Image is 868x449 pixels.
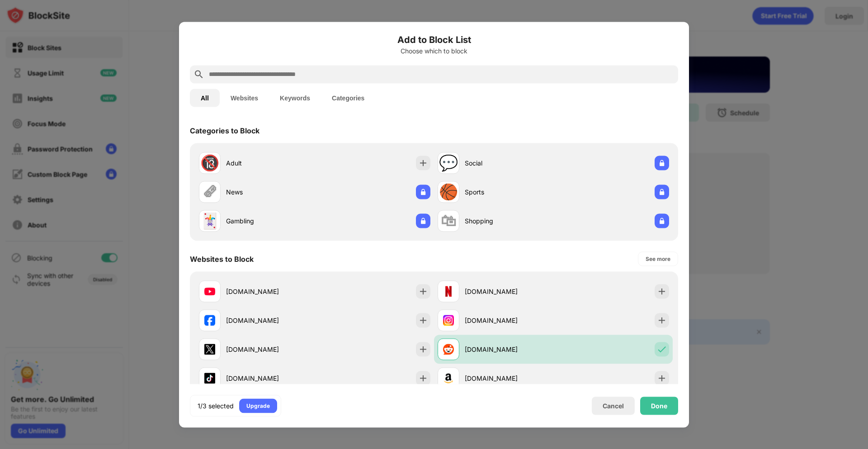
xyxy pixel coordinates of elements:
[226,216,315,226] div: Gambling
[465,316,553,325] div: [DOMAIN_NAME]
[441,212,456,230] div: 🛍
[603,402,624,410] div: Cancel
[226,316,315,325] div: [DOMAIN_NAME]
[190,126,259,135] div: Categories to Block
[226,187,315,197] div: News
[465,373,553,383] div: [DOMAIN_NAME]
[204,373,215,383] img: favicons
[204,286,215,297] img: favicons
[465,187,553,197] div: Sports
[269,89,321,107] button: Keywords
[190,89,220,107] button: All
[321,89,375,107] button: Categories
[226,373,315,383] div: [DOMAIN_NAME]
[200,212,219,230] div: 🃏
[226,158,315,168] div: Adult
[443,315,454,326] img: favicons
[465,287,553,296] div: [DOMAIN_NAME]
[190,254,254,263] div: Websites to Block
[465,345,553,354] div: [DOMAIN_NAME]
[246,401,270,410] div: Upgrade
[220,89,269,107] button: Websites
[200,154,219,172] div: 🔞
[198,401,234,410] div: 1/3 selected
[443,373,454,383] img: favicons
[202,183,217,201] div: 🗞
[226,287,315,296] div: [DOMAIN_NAME]
[204,315,215,326] img: favicons
[439,183,458,201] div: 🏀
[443,344,454,354] img: favicons
[651,402,667,409] div: Done
[193,69,204,80] img: search.svg
[190,33,678,46] h6: Add to Block List
[190,47,678,54] div: Choose which to block
[443,286,454,297] img: favicons
[204,344,215,354] img: favicons
[226,345,315,354] div: [DOMAIN_NAME]
[465,216,553,226] div: Shopping
[465,158,553,168] div: Social
[439,154,458,172] div: 💬
[646,254,670,263] div: See more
